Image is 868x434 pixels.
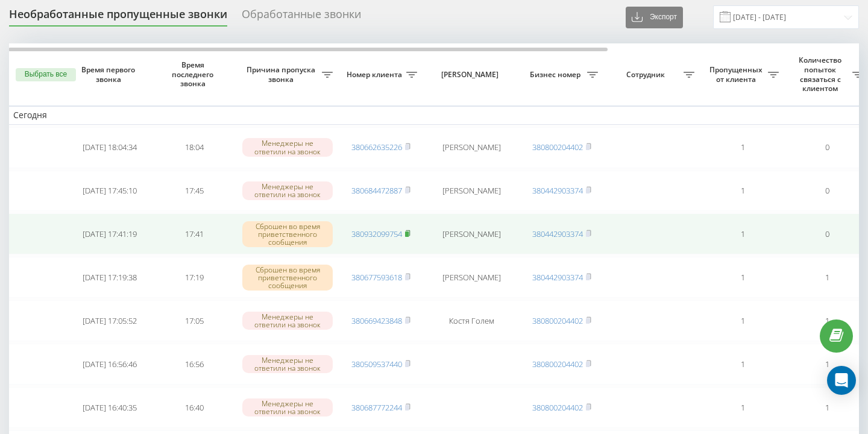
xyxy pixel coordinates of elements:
td: 18:04 [152,127,236,168]
div: Менеджеры не ответили на звонок [242,312,333,330]
a: 380800204402 [532,315,583,326]
span: [PERSON_NAME] [433,70,509,80]
button: Выбрать все [16,68,76,81]
td: [DATE] 17:05:52 [68,300,152,341]
a: 380669423848 [351,315,402,326]
div: Open Intercom Messenger [827,366,856,395]
div: Сброшен во время приветственного сообщения [242,221,333,248]
td: 1 [700,171,785,212]
td: 17:41 [152,213,236,254]
a: 380800204402 [532,402,583,413]
span: Причина пропуска звонка [242,65,322,84]
td: 16:56 [152,344,236,385]
div: Менеджеры не ответили на звонок [242,181,333,200]
td: [DATE] 16:56:46 [68,344,152,385]
td: [DATE] 18:04:34 [68,127,152,168]
a: 380509537440 [351,359,402,370]
a: 380800204402 [532,359,583,370]
td: [PERSON_NAME] [423,171,520,212]
td: [PERSON_NAME] [423,257,520,298]
div: Менеджеры не ответили на звонок [242,398,333,417]
span: Время последнего звонка [162,60,227,89]
td: [DATE] 17:19:38 [68,257,152,298]
td: 1 [700,344,785,385]
span: Пропущенных от клиента [706,65,768,84]
a: 380684472887 [351,185,402,196]
td: 17:05 [152,300,236,341]
button: Экспорт [626,7,683,28]
a: 380687772244 [351,402,402,413]
span: Время первого звонка [77,65,142,84]
td: 1 [700,127,785,168]
td: 17:19 [152,257,236,298]
td: Костя Голем [423,300,520,341]
div: Обработанные звонки [242,8,361,27]
td: 16:40 [152,387,236,428]
div: Сброшен во время приветственного сообщения [242,265,333,291]
a: 380800204402 [532,142,583,153]
a: 380442903374 [532,185,583,196]
td: [DATE] 17:45:10 [68,171,152,212]
a: 380662635226 [351,142,402,153]
a: 380442903374 [532,228,583,239]
span: Номер клиента [345,70,406,80]
td: 17:45 [152,171,236,212]
div: Необработанные пропущенные звонки [9,8,227,27]
td: [PERSON_NAME] [423,127,520,168]
div: Менеджеры не ответили на звонок [242,138,333,156]
td: [DATE] 17:41:19 [68,213,152,254]
a: 380677593618 [351,272,402,283]
td: 1 [700,387,785,428]
td: 1 [700,257,785,298]
td: [DATE] 16:40:35 [68,387,152,428]
a: 380932099754 [351,228,402,239]
span: Сотрудник [610,70,684,80]
td: 1 [700,300,785,341]
span: Бизнес номер [526,70,587,80]
td: 1 [700,213,785,254]
td: [PERSON_NAME] [423,213,520,254]
a: 380442903374 [532,272,583,283]
div: Менеджеры не ответили на звонок [242,355,333,373]
span: Количество попыток связаться с клиентом [791,55,852,93]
